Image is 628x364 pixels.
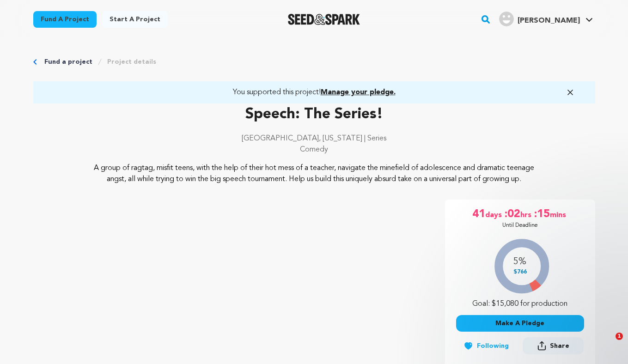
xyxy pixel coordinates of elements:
[550,341,569,351] span: Share
[321,89,396,96] span: Manage your pledge.
[520,207,533,222] span: hrs
[288,14,360,25] img: Seed&Spark Logo Dark Mode
[472,207,485,222] span: 41
[102,11,168,28] a: Start a project
[533,207,550,222] span: :15
[497,10,595,26] a: Lisa H.'s Profile
[456,338,516,354] button: Following
[497,10,595,29] span: Lisa H.'s Profile
[502,222,538,229] p: Until Deadline
[499,12,580,26] div: Lisa H.'s Profile
[485,207,504,222] span: days
[597,333,619,355] iframe: Intercom live chat
[504,207,520,222] span: :02
[33,144,595,155] p: Comedy
[499,12,514,26] img: user.png
[523,337,584,358] span: Share
[33,133,595,144] p: [GEOGRAPHIC_DATA], [US_STATE] | Series
[44,87,584,98] a: You supported this project!Manage your pledge.
[523,337,584,354] button: Share
[288,14,360,25] a: Seed&Spark Homepage
[518,17,580,24] span: [PERSON_NAME]
[33,57,595,67] div: Breadcrumb
[33,11,97,28] a: Fund a project
[550,207,568,222] span: mins
[33,103,595,126] p: Speech: The Series!
[616,333,623,340] span: 1
[44,57,92,67] a: Fund a project
[89,163,539,185] p: A group of ragtag, misfit teens, with the help of their hot mess of a teacher, navigate the minef...
[107,57,156,67] a: Project details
